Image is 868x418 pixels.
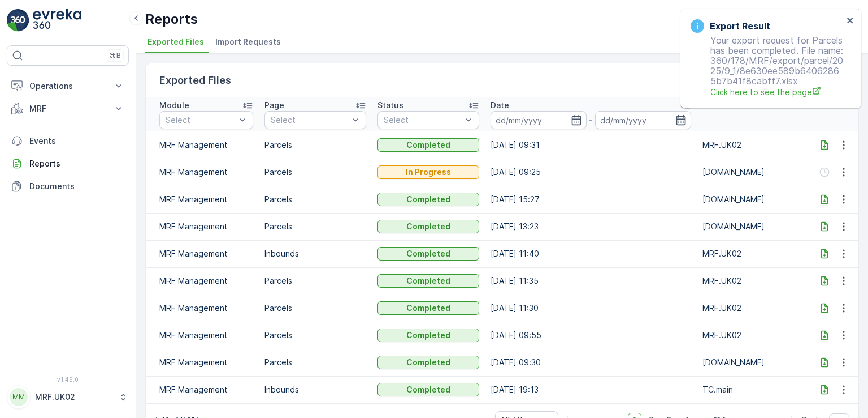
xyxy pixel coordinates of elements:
td: MRF Management [146,267,259,295]
p: MRF.UK02 [35,391,113,403]
button: Completed [377,220,479,233]
p: Reports [29,158,124,169]
img: logo_light-DOdMpM7g.png [33,9,81,32]
td: Parcels [259,159,372,186]
div: MM [10,388,28,406]
p: Completed [406,302,450,314]
input: dd/mm/yyyy [491,111,587,129]
td: MRF Management [146,186,259,213]
h3: Export Result [710,19,770,33]
button: Completed [377,383,479,396]
button: In Progress [377,165,479,179]
p: - [589,113,593,127]
td: Parcels [259,349,372,376]
td: [DOMAIN_NAME] [697,186,810,213]
button: Operations [7,75,129,97]
a: Click here to see the page [710,86,843,98]
button: Completed [377,356,479,369]
p: Completed [406,357,450,368]
td: [DATE] 13:23 [485,213,697,240]
td: MRF Management [146,213,259,240]
span: Exported Files [147,36,204,48]
button: Completed [377,193,479,206]
td: [DATE] 11:30 [485,295,697,322]
td: MRF.UK02 [697,267,810,295]
td: [DOMAIN_NAME] [697,213,810,240]
td: MRF.UK02 [697,322,810,349]
td: MRF Management [146,240,259,267]
p: Completed [406,384,450,395]
a: Events [7,130,129,152]
button: MRF [7,97,129,120]
p: Completed [406,194,450,205]
td: [DATE] 19:13 [485,376,697,403]
p: Date [491,100,509,111]
button: Completed [377,329,479,342]
td: [DATE] 09:31 [485,131,697,159]
button: Completed [377,138,479,152]
button: Completed [377,274,479,288]
p: Exported Files [159,72,231,88]
td: Inbounds [259,240,372,267]
td: [DATE] 09:55 [485,322,697,349]
td: Parcels [259,131,372,159]
p: ⌘B [110,51,121,60]
span: v 1.49.0 [7,376,129,383]
span: Import Requests [215,36,281,48]
td: [DATE] 11:35 [485,267,697,295]
td: TC.main [697,376,810,403]
button: Completed [377,247,479,261]
td: [DATE] 09:30 [485,349,697,376]
img: logo [7,9,29,32]
td: Parcels [259,213,372,240]
p: Your export request for Parcels has been completed. File name: 360/178/MRF/export/parcel/2025/9_1... [691,35,843,98]
td: [DATE] 09:25 [485,159,697,186]
p: Select [166,114,236,126]
p: Reports [145,10,198,28]
td: MRF Management [146,322,259,349]
td: [DOMAIN_NAME] [697,349,810,376]
p: Completed [406,139,450,151]
td: MRF.UK02 [697,295,810,322]
td: [DOMAIN_NAME] [697,159,810,186]
p: In Progress [406,167,451,178]
p: Module [159,100,189,111]
td: [DATE] 11:40 [485,240,697,267]
p: Completed [406,330,450,341]
p: Page [264,100,284,111]
button: MMMRF.UK02 [7,385,129,409]
p: Completed [406,248,450,259]
a: Reports [7,152,129,175]
p: MRF [29,103,106,114]
button: Completed [377,301,479,315]
td: Parcels [259,186,372,213]
td: Parcels [259,295,372,322]
td: MRF.UK02 [697,131,810,159]
p: Status [377,100,403,111]
td: MRF Management [146,159,259,186]
td: Inbounds [259,376,372,403]
button: close [847,16,854,27]
p: Events [29,135,124,147]
td: Parcels [259,267,372,295]
td: MRF Management [146,295,259,322]
td: MRF.UK02 [697,240,810,267]
td: MRF Management [146,131,259,159]
p: Select [271,114,349,126]
td: MRF Management [146,376,259,403]
p: Operations [29,80,106,92]
p: Completed [406,275,450,287]
p: Documents [29,181,124,192]
td: Parcels [259,322,372,349]
a: Documents [7,175,129,198]
p: Select [384,114,462,126]
td: [DATE] 15:27 [485,186,697,213]
input: dd/mm/yyyy [595,111,691,129]
td: MRF Management [146,349,259,376]
p: Completed [406,221,450,232]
